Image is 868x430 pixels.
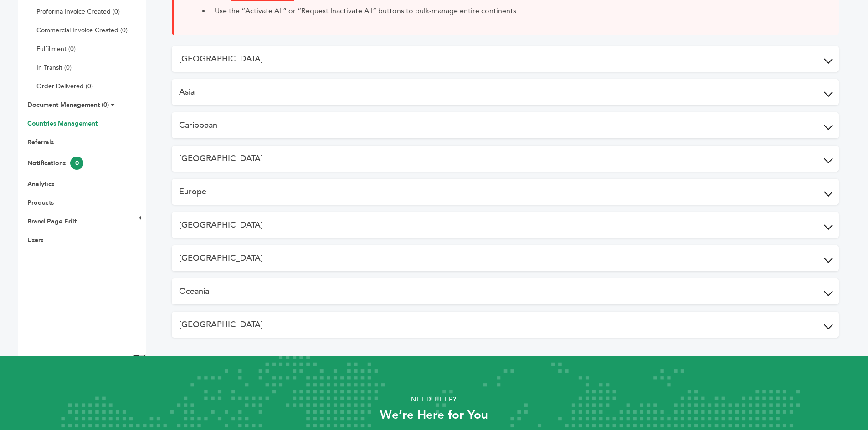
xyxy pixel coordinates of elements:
a: Notifications0 [27,159,83,167]
p: Need Help? [43,393,825,406]
a: Analytics [27,180,54,188]
a: Fulfillment (0) [36,45,76,53]
a: Document Management (0) [27,101,109,109]
li: Use the “Activate All” or “Request Inactivate All” buttons to bulk-manage entire continents. [210,5,832,16]
a: Order Delivered (0) [36,82,93,91]
button: Europe [172,179,839,205]
a: In-Transit (0) [36,63,72,72]
span: 0 [70,157,83,170]
a: Users [27,236,43,244]
button: [GEOGRAPHIC_DATA] [172,245,839,271]
button: [GEOGRAPHIC_DATA] [172,312,839,338]
button: Caribbean [172,112,839,138]
button: Oceania [172,278,839,304]
a: Proforma Invoice Created (0) [36,7,120,16]
a: Brand Page Edit [27,217,77,226]
a: Countries Management [27,119,98,128]
a: Referrals [27,138,54,147]
a: Products [27,198,54,207]
button: Asia [172,79,839,105]
button: [GEOGRAPHIC_DATA] [172,146,839,172]
strong: We’re Here for You [380,407,488,423]
button: [GEOGRAPHIC_DATA] [172,46,839,72]
a: Commercial Invoice Created (0) [36,26,128,35]
button: [GEOGRAPHIC_DATA] [172,212,839,238]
